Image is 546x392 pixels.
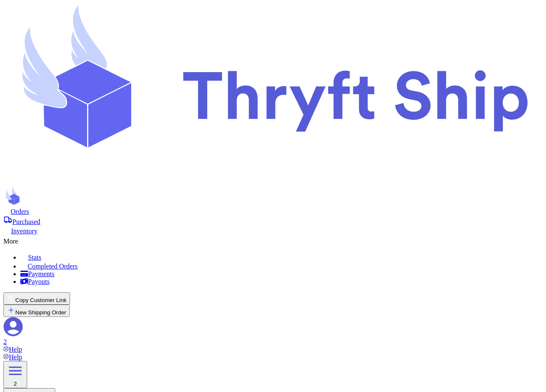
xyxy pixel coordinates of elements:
a: Orders [3,207,543,216]
a: Payouts [20,278,543,286]
div: More [3,235,543,245]
span: Payments [28,270,54,277]
button: New Shipping Order [3,305,70,317]
span: Inventory [11,227,37,235]
a: Completed Orders [20,261,543,270]
button: Copy Customer Link [3,292,70,305]
div: 2 [7,381,24,387]
span: Help [9,353,22,361]
span: Stats [28,254,41,261]
button: 2 [3,361,27,388]
a: Payments [20,270,543,278]
span: Purchased [12,218,40,225]
a: 2 [3,317,543,346]
a: Stats [20,252,543,261]
a: Purchased [3,216,543,226]
a: Inventory [3,226,543,235]
div: 2 [3,338,543,346]
span: Help [9,346,22,353]
span: Payouts [28,278,50,285]
a: Help [3,346,22,353]
span: Completed Orders [28,263,78,270]
span: Orders [11,208,29,215]
a: Help [3,353,22,361]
